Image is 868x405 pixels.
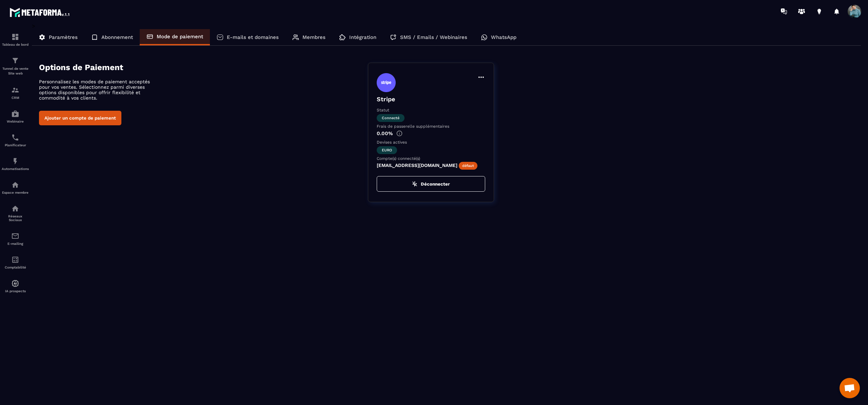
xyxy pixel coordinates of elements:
button: Ajouter un compte de paiement [39,111,121,125]
img: automations [11,279,19,287]
img: formation [11,57,19,65]
img: email [11,232,19,240]
p: Webinaire [2,120,29,123]
span: euro [377,146,397,154]
p: 0.00% [377,130,485,136]
img: stripe.9bed737a.svg [377,73,396,92]
img: info-gr.5499bf25.svg [396,130,402,136]
img: formation [11,86,19,94]
p: Intégration [349,34,376,40]
a: emailemailE-mailing [2,227,29,251]
img: social-network [11,205,19,213]
img: scheduler [11,133,19,142]
p: Devises actives [377,140,485,145]
div: Ouvrir le chat [840,378,860,398]
p: [EMAIL_ADDRESS][DOMAIN_NAME] [377,163,485,169]
p: Tableau de bord [2,43,29,46]
p: Abonnement [101,34,133,40]
p: WhatsApp [491,34,516,40]
img: logo [9,6,71,18]
p: Tunnel de vente Site web [2,66,29,76]
a: automationsautomationsEspace membre [2,176,29,199]
p: SMS / Emails / Webinaires [400,34,467,40]
p: IA prospects [2,289,29,293]
img: zap-off.84e09383.svg [412,181,417,187]
p: Frais de passerelle supplémentaires [377,124,485,129]
p: Stripe [377,95,485,103]
p: Comptabilité [2,265,29,269]
p: CRM [2,96,29,100]
p: Compte(s) connecté(s) [377,156,485,161]
a: formationformationCRM [2,81,29,105]
a: schedulerschedulerPlanificateur [2,128,29,152]
a: formationformationTunnel de vente Site web [2,51,29,81]
p: Espace membre [2,191,29,194]
a: social-networksocial-networkRéseaux Sociaux [2,199,29,227]
button: Déconnecter [377,176,485,192]
p: E-mails et domaines [227,34,279,40]
p: Paramètres [49,34,78,40]
h4: Options de Paiement [39,63,368,72]
div: > [32,23,861,212]
p: Planificateur [2,143,29,147]
span: défaut [459,162,477,170]
p: Personnalisez les modes de paiement acceptés pour vos ventes. Sélectionnez parmi diverses options... [39,79,158,101]
img: automations [11,181,19,189]
img: accountant [11,256,19,264]
a: formationformationTableau de bord [2,28,29,51]
p: Statut [377,108,485,112]
span: Connecté [377,114,405,122]
p: Mode de paiement [157,34,203,40]
p: Membres [302,34,325,40]
img: automations [11,110,19,118]
a: automationsautomationsWebinaire [2,105,29,128]
img: automations [11,157,19,165]
p: Automatisations [2,167,29,171]
p: Réseaux Sociaux [2,214,29,222]
a: accountantaccountantComptabilité [2,251,29,274]
p: E-mailing [2,242,29,246]
img: formation [11,33,19,41]
a: automationsautomationsAutomatisations [2,152,29,176]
